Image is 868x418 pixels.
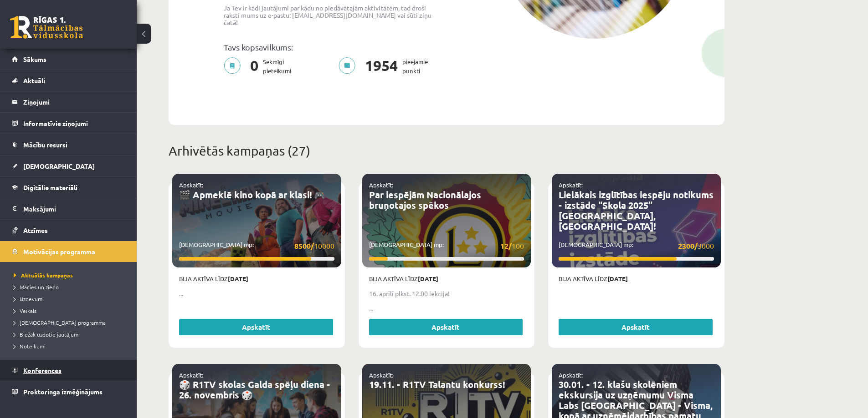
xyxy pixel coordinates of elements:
[369,319,523,335] a: Apskatīt
[23,226,48,234] span: Atzīmes
[678,240,714,252] span: 3000
[12,70,125,91] a: Aktuāli
[607,275,628,282] strong: [DATE]
[23,113,125,134] legend: Informatīvie ziņojumi
[179,378,330,401] a: 🎲 R1TV skolas Galda spēļu diena - 26. novembris 🎲
[559,371,583,379] a: Apskatīt:
[179,371,203,379] a: Apskatīt:
[12,177,125,198] a: Digitālie materiāli
[12,113,125,134] a: Informatīvie ziņojumi
[23,366,62,374] span: Konferences
[14,342,128,350] a: Noteikumi
[369,189,481,211] a: Par iespējām Nacionālajos bruņotajos spēkos
[169,141,724,161] p: Arhivētās kampaņas (27)
[369,181,393,189] a: Apskatīt:
[10,16,83,39] a: Rīgas 1. Tālmācības vidusskola
[559,319,713,335] a: Apskatīt
[23,141,67,149] span: Mācību resursi
[23,162,95,170] span: [DEMOGRAPHIC_DATA]
[23,76,45,85] span: Aktuāli
[179,240,334,252] p: [DEMOGRAPHIC_DATA] mp:
[14,272,73,279] span: Aktuālās kampaņas
[500,241,512,251] strong: 12/
[179,289,334,298] p: ...
[12,156,125,176] a: [DEMOGRAPHIC_DATA]
[224,4,440,26] p: Ja Tev ir kādi jautājumi par kādu no piedāvātajām aktivitātēm, tad droši raksti mums uz e-pastu: ...
[12,134,125,155] a: Mācību resursi
[559,274,714,283] p: Bija aktīva līdz
[14,307,36,314] span: Veikals
[14,295,128,303] a: Uzdevumi
[14,342,46,350] span: Noteikumi
[12,241,125,262] a: Motivācijas programma
[360,57,402,76] span: 1954
[23,388,103,396] span: Proktoringa izmēģinājums
[14,330,128,338] a: Biežāk uzdotie jautājumi
[224,57,297,76] p: Sekmīgi pieteikumi
[179,319,333,335] a: Apskatīt
[369,240,524,252] p: [DEMOGRAPHIC_DATA] mp:
[369,289,450,297] strong: 16. aprīlī plkst. 12.00 lekcija!
[418,275,438,282] strong: [DATE]
[14,283,59,291] span: Mācies un ziedo
[23,247,95,256] span: Motivācijas programma
[12,91,125,112] a: Ziņojumi
[14,318,128,327] a: [DEMOGRAPHIC_DATA] programma
[559,181,583,189] a: Apskatīt:
[500,240,524,252] span: 100
[14,307,128,315] a: Veikals
[14,331,80,338] span: Biežāk uzdotie jautājumi
[294,240,334,252] span: 10000
[369,378,505,390] a: 19.11. - R1TV Talantu konkurss!
[14,283,128,291] a: Mācies un ziedo
[23,91,125,112] legend: Ziņojumi
[179,274,334,283] p: Bija aktīva līdz
[369,274,524,283] p: Bija aktīva līdz
[12,198,125,219] a: Maksājumi
[23,183,77,191] span: Digitālie materiāli
[559,240,714,252] p: [DEMOGRAPHIC_DATA] mp:
[179,189,325,201] a: 🎬 Apmeklē kino kopā ar klasi! 🎮
[23,55,46,63] span: Sākums
[179,181,203,189] a: Apskatīt:
[369,304,524,313] p: ...
[12,220,125,241] a: Atzīmes
[678,241,698,251] strong: 2300/
[14,295,44,302] span: Uzdevumi
[12,49,125,70] a: Sākums
[228,275,248,282] strong: [DATE]
[369,371,393,379] a: Apskatīt:
[559,189,714,232] a: Lielākais izglītības iespēju notikums - izstāde “Skola 2025” [GEOGRAPHIC_DATA], [GEOGRAPHIC_DATA]!
[224,42,440,52] p: Tavs kopsavilkums:
[14,271,128,279] a: Aktuālās kampaņas
[339,57,433,76] p: pieejamie punkti
[294,241,314,251] strong: 8500/
[12,381,125,402] a: Proktoringa izmēģinājums
[12,360,125,381] a: Konferences
[246,57,263,76] span: 0
[23,198,125,219] legend: Maksājumi
[14,319,106,326] span: [DEMOGRAPHIC_DATA] programma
